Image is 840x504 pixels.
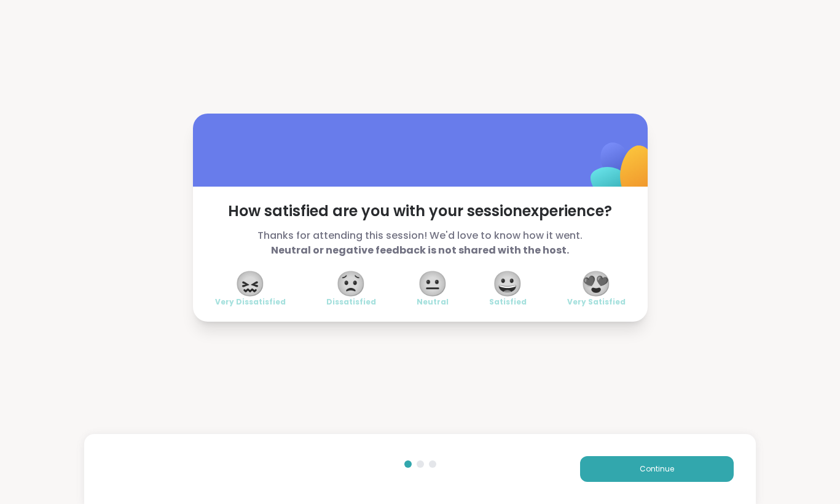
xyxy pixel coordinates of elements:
span: 😟 [336,273,366,295]
span: Very Dissatisfied [215,297,286,307]
b: Neutral or negative feedback is not shared with the host. [271,243,569,257]
button: Continue [580,456,734,482]
span: How satisfied are you with your session experience? [215,201,626,221]
span: Dissatisfied [326,297,376,307]
span: 😀 [492,273,523,295]
span: Neutral [417,297,449,307]
span: 😖 [235,273,265,295]
span: 😐 [417,273,448,295]
span: Very Satisfied [567,297,626,307]
span: Satisfied [489,297,527,307]
img: ShareWell Logomark [562,110,684,233]
span: Continue [640,463,674,475]
span: 😍 [581,273,611,295]
span: Thanks for attending this session! We'd love to know how it went. [215,228,626,258]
